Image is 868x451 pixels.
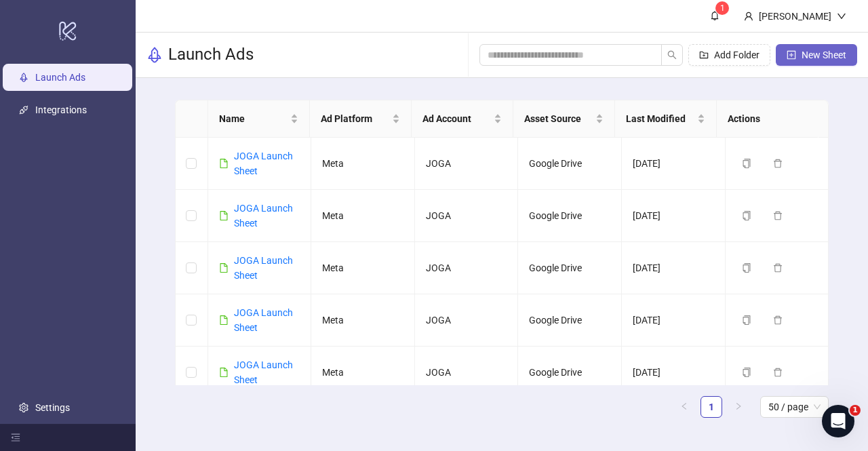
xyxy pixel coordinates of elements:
span: copy [742,368,751,377]
td: Meta [311,347,415,399]
div: Page Size [760,396,829,418]
span: Last Modified [626,111,694,126]
span: file [219,368,229,377]
th: Asset Source [513,100,615,138]
span: Name [219,111,288,126]
td: [DATE] [622,190,726,242]
span: rocket [146,47,163,63]
td: Google Drive [518,347,622,399]
td: JOGA [415,138,519,190]
span: 1 [720,3,725,13]
span: bell [710,11,719,20]
td: JOGA [415,190,519,242]
span: Ad Account [422,111,491,126]
span: delete [773,263,783,273]
td: JOGA [415,242,519,294]
td: [DATE] [622,242,726,294]
span: plus-square [787,50,796,60]
span: copy [742,159,751,168]
iframe: Intercom live chat [822,405,854,437]
span: copy [742,211,751,220]
span: delete [773,159,783,168]
span: folder-add [699,50,709,60]
span: 50 / page [768,397,821,417]
a: JOGA Launch Sheet [234,151,293,176]
td: Meta [311,242,415,294]
td: [DATE] [622,138,726,190]
span: delete [773,211,783,220]
span: Ad Platform [321,111,389,126]
th: Actions [717,100,818,138]
td: Google Drive [518,294,622,347]
td: [DATE] [622,347,726,399]
span: copy [742,315,751,325]
td: Meta [311,138,415,190]
span: user [744,12,753,21]
th: Name [208,100,310,138]
a: JOGA Launch Sheet [234,255,293,281]
span: file [219,159,229,168]
a: JOGA Launch Sheet [234,307,293,333]
span: copy [742,263,751,273]
span: Asset Source [524,111,593,126]
span: New Sheet [802,50,846,60]
span: search [667,50,677,60]
li: 1 [701,396,722,418]
span: file [219,211,229,220]
a: JOGA Launch Sheet [234,359,293,385]
div: [PERSON_NAME] [753,9,837,24]
th: Ad Platform [310,100,412,138]
span: 1 [850,405,861,416]
td: JOGA [415,294,519,347]
span: down [837,12,846,21]
td: JOGA [415,347,519,399]
span: delete [773,315,783,325]
a: Integrations [35,104,87,115]
span: Add Folder [714,50,759,60]
h3: Launch Ads [168,44,254,66]
li: Previous Page [673,396,695,418]
span: delete [773,368,783,377]
span: right [734,402,743,410]
a: JOGA Launch Sheet [234,203,293,229]
th: Last Modified [615,100,717,138]
button: right [728,396,749,418]
span: file [219,315,229,325]
button: New Sheet [776,44,857,66]
td: Meta [311,294,415,347]
td: Google Drive [518,242,622,294]
button: Add Folder [688,44,770,66]
a: Launch Ads [35,72,85,83]
span: menu-fold [11,433,20,442]
td: Meta [311,190,415,242]
a: Settings [35,402,70,413]
sup: 1 [715,1,729,15]
li: Next Page [728,396,749,418]
span: file [219,263,229,273]
span: left [680,402,688,410]
td: Google Drive [518,190,622,242]
button: left [673,396,695,418]
th: Ad Account [412,100,513,138]
td: [DATE] [622,294,726,347]
a: 1 [701,397,722,417]
td: Google Drive [518,138,622,190]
